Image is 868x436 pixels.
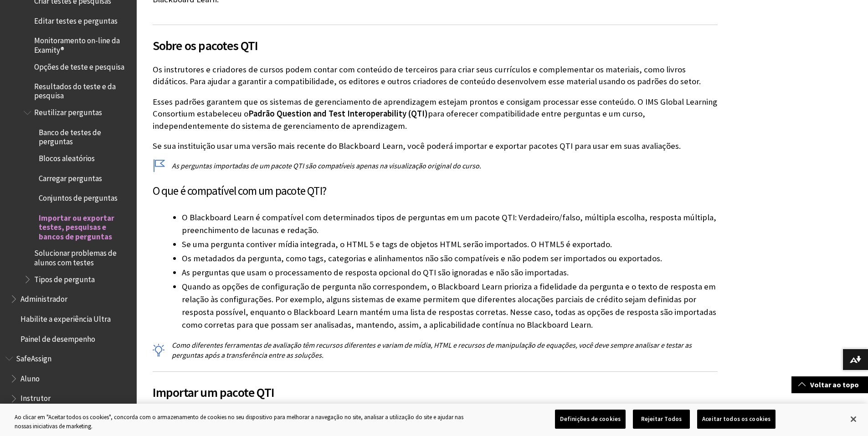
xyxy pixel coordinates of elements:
[153,161,718,171] p: As perguntas importadas de um pacote QTI são compatíveis apenas na visualização original do curso.
[21,371,40,383] span: Aluno
[697,410,776,429] button: Aceitar todos os cookies
[791,376,868,393] a: Voltar ao topo
[153,96,718,132] p: Esses padrões garantem que os sistemas de gerenciamento de aprendizagem estejam prontos e consiga...
[34,79,130,101] span: Resultados do teste e da pesquisa
[15,413,478,431] div: Ao clicar em "Aceitar todos os cookies", concorda com o armazenamento de cookies no seu dispositi...
[182,211,718,237] li: O Blackboard Learn é compatível com determinados tipos de perguntas em um pacote QTI: Verdadeiro/...
[39,210,130,241] span: Importar ou exportar testes, pesquisas e bancos de perguntas
[182,252,718,265] li: Os metadados da pergunta, como tags, categorias e alinhamentos não são compatíveis e não podem se...
[5,351,131,426] nav: Book outline for Blackboard SafeAssign
[153,140,718,152] p: Se sua instituição usar uma versão mais recente do Blackboard Learn, você poderá importar e expor...
[843,409,863,429] button: Fechar
[21,291,67,304] span: Administrador
[633,410,690,429] button: Rejeitar Todos
[182,238,718,251] li: Se uma pergunta contiver mídia integrada, o HTML 5 e tags de objetos HTML serão importados. O HTM...
[21,391,51,403] span: Instrutor
[21,331,95,344] span: Painel de desempenho
[34,246,130,267] span: Solucionar problemas de alunos com testes
[39,171,102,183] span: Carregar perguntas
[34,59,124,71] span: Opções de teste e pesquisa
[39,125,130,146] span: Banco de testes de perguntas
[39,191,118,203] span: Conjuntos de perguntas
[16,351,51,363] span: SafeAssign
[248,108,428,119] span: Padrão Question and Test Interoperability (QTI)
[34,272,95,284] span: Tipos de pergunta
[153,340,718,360] p: Como diferentes ferramentas de avaliação têm recursos diferentes e variam de mídia, HTML e recurs...
[153,371,718,402] h2: Importar um pacote QTI
[182,266,718,279] li: As perguntas que usam o processamento de resposta opcional do QTI são ignoradas e não são importa...
[34,13,118,25] span: Editar testes e perguntas
[34,105,102,117] span: Reutilizar perguntas
[153,25,718,55] h2: Sobre os pacotes QTI
[153,183,718,200] h3: O que é compatível com um pacote QTI?
[555,410,626,429] button: Definições de cookies
[153,64,718,87] p: Os instrutores e criadores de cursos podem contar com conteúdo de terceiros para criar seus currí...
[39,151,95,163] span: Blocos aleatórios
[34,33,130,55] span: Monitoramento on-line da Examity®
[21,311,111,324] span: Habilite a experiência Ultra
[182,280,718,331] li: Quando as opções de configuração de pergunta não correspondem, o Blackboard Learn prioriza a fide...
